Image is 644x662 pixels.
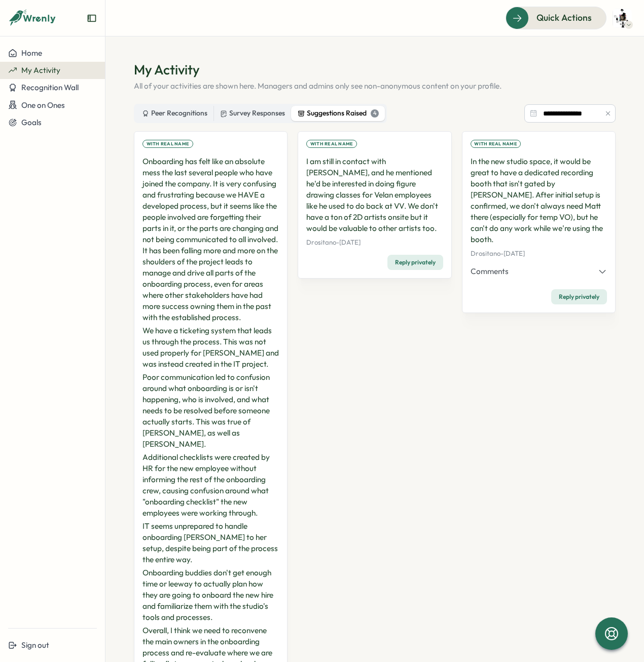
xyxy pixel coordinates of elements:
div: 4 [371,109,379,118]
img: Daniel Rositano [613,9,632,28]
button: Expand sidebar [87,13,97,23]
span: With real name [310,140,353,147]
span: Goals [21,118,42,127]
p: Poor communication led to confusion around what onboarding is or isn't happening, who is involved... [142,372,279,450]
button: Reply privately [551,289,607,304]
span: Comments [471,266,509,277]
span: With real name [147,140,190,147]
div: Suggestions Raised [298,108,379,119]
span: One on Ones [21,100,65,110]
span: Drositano - [306,238,339,246]
p: All of your activities are shown here. Managers and admins only see non-anonymous content on your... [134,81,616,92]
span: With real name [474,140,517,147]
span: Quick Actions [536,11,592,24]
span: Drositano - [471,249,504,257]
p: [DATE] [471,249,607,258]
p: Onboarding buddies don't get enough time or leeway to actually plan how they are going to onboard... [142,567,279,623]
p: Additional checklists were created by HR for the new employee without informing the rest of the o... [142,452,279,519]
span: My Activity [21,65,60,75]
span: Recognition Wall [21,83,79,92]
p: IT seems unprepared to handle onboarding [PERSON_NAME] to her setup, despite being part of the pr... [142,521,279,565]
h1: My Activity [134,61,616,79]
p: Onboarding has felt like an absolute mess the last several people who have joined the company. It... [142,156,279,323]
p: In the new studio space, it would be great to have a dedicated recording booth that isn't gated b... [471,156,607,245]
span: Reply privately [395,255,436,269]
button: Comments [471,266,607,277]
button: Quick Actions [506,7,606,29]
button: Reply privately [387,255,443,270]
span: Reply privately [559,290,599,304]
div: Peer Recognitions [142,108,207,119]
span: Home [21,48,42,58]
span: Sign out [21,640,49,650]
p: I am still in contact with [PERSON_NAME], and he mentioned he'd be interested in doing figure dra... [306,156,443,234]
div: Survey Responses [220,108,285,119]
p: [DATE] [306,238,443,247]
p: We have a ticketing system that leads us through the process. This was not used properly for [PER... [142,325,279,370]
